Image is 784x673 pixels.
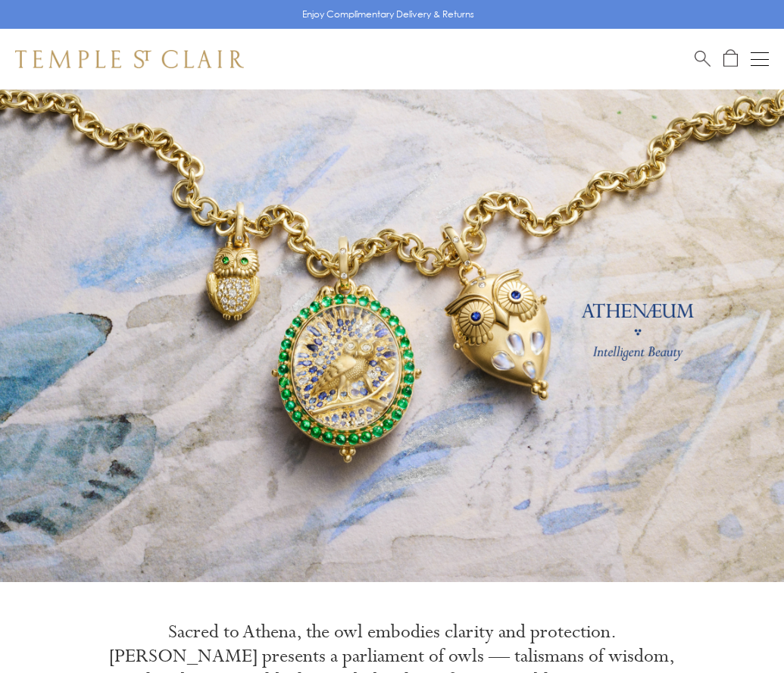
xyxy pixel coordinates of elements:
p: Enjoy Complimentary Delivery & Returns [302,7,474,22]
a: Open Shopping Bag [723,49,738,68]
button: Open navigation [751,50,769,68]
a: Search [695,49,711,68]
img: Temple St. Clair [15,50,244,68]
